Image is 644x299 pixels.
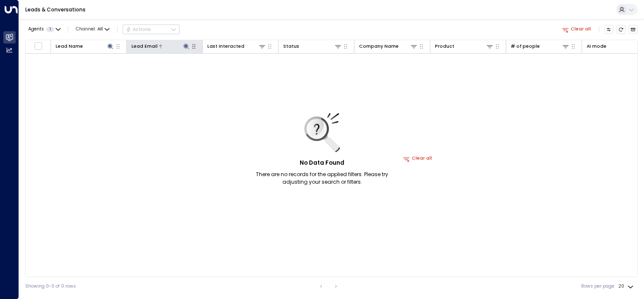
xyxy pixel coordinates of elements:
[123,24,180,35] div: Button group with a nested menu
[56,42,115,50] div: Lead Name
[25,6,86,13] a: Leads & Conversations
[28,27,44,32] span: Agents
[629,25,638,34] button: Archived Leads
[123,24,180,35] button: Actions
[604,25,614,34] button: Customize
[126,27,151,33] div: Actions
[359,42,418,50] div: Company Name
[511,43,540,50] div: # of people
[617,25,626,34] span: Refresh
[511,42,570,50] div: # of people
[34,42,42,50] span: Toggle select all
[131,42,191,50] div: Lead Email
[283,42,342,50] div: Status
[300,159,344,167] h5: No Data Found
[400,154,435,163] button: Clear all
[46,27,54,32] span: 1
[25,25,63,34] button: Agents1
[73,25,112,34] span: Channel:
[25,283,76,290] div: Showing 0-0 of 0 rows
[359,43,399,50] div: Company Name
[581,283,615,290] label: Rows per page:
[435,42,494,50] div: Product
[131,43,158,50] div: Lead Email
[97,27,103,32] span: All
[243,171,401,186] p: There are no records for the applied filters. Please try adjusting your search or filters.
[283,43,299,50] div: Status
[207,43,244,50] div: Last Interacted
[559,25,594,34] button: Clear all
[73,25,112,34] button: Channel:All
[316,281,341,291] nav: pagination navigation
[587,43,606,50] div: AI mode
[435,43,454,50] div: Product
[618,281,635,291] div: 20
[56,43,83,50] div: Lead Name
[207,42,266,50] div: Last Interacted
